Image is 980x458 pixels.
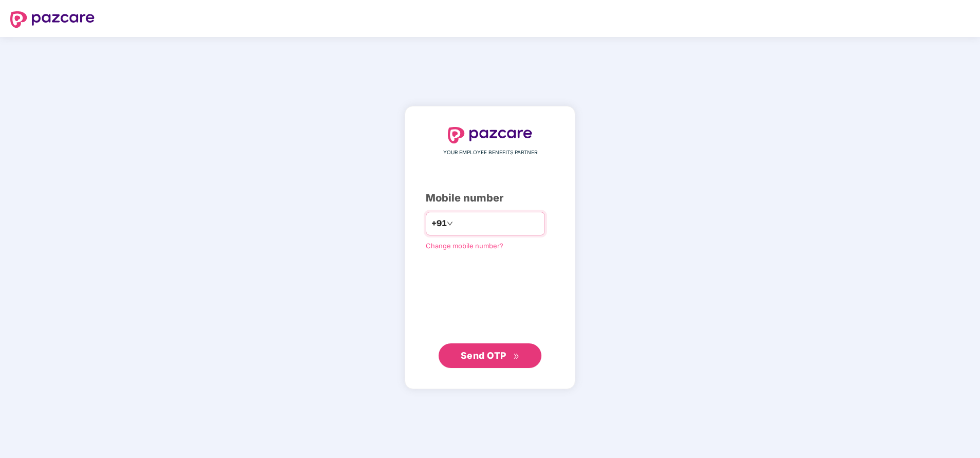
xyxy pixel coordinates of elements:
[443,149,537,157] span: YOUR EMPLOYEE BENEFITS PARTNER
[431,217,447,230] span: +91
[461,350,506,361] span: Send OTP
[513,353,520,360] span: double-right
[447,221,453,227] span: down
[10,11,95,28] img: logo
[448,127,532,143] img: logo
[439,343,541,368] button: Send OTPdouble-right
[426,242,503,250] a: Change mobile number?
[426,190,554,206] div: Mobile number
